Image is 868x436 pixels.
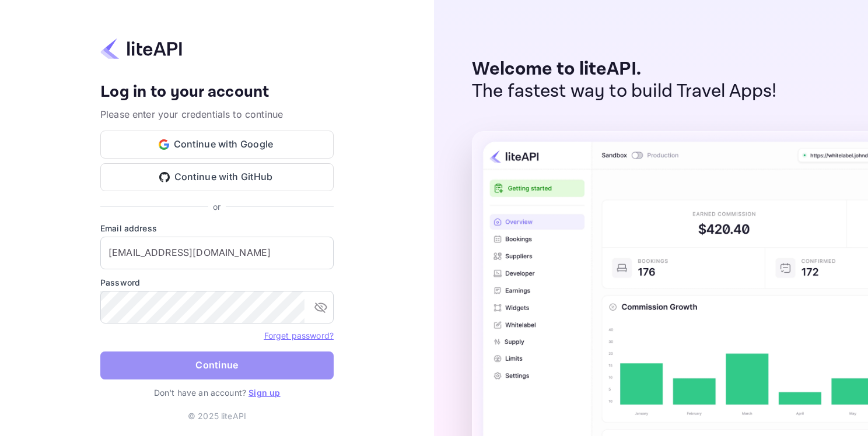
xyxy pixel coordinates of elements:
p: Welcome to liteAPI. [472,58,777,80]
a: Forget password? [264,330,334,340]
p: © 2025 liteAPI [188,410,246,422]
p: Please enter your credentials to continue [100,107,334,121]
a: Sign up [249,388,280,398]
button: Continue [100,351,334,379]
label: Email address [100,222,334,234]
input: Enter your email address [100,237,334,269]
a: Forget password? [264,329,334,341]
p: or [213,201,220,213]
button: toggle password visibility [309,296,332,319]
p: The fastest way to build Travel Apps! [472,80,777,103]
button: Continue with GitHub [100,163,334,191]
img: liteapi [100,37,182,60]
button: Continue with Google [100,131,334,159]
p: Don't have an account? [100,386,334,399]
h4: Log in to your account [100,82,334,103]
label: Password [100,276,334,289]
